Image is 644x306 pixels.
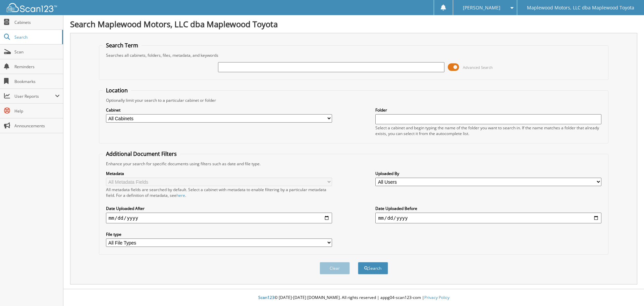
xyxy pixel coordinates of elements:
div: Select a cabinet and begin typing the name of the folder you want to search in. If the name match... [375,125,601,136]
div: © [DATE]-[DATE] [DOMAIN_NAME]. All rights reserved | appg04-scan123-com | [63,290,644,306]
span: Scan123 [258,295,274,300]
label: Date Uploaded After [106,206,332,211]
div: Enhance your search for specific documents using filters such as date and file type. [103,161,605,167]
label: Folder [375,107,601,113]
div: All metadata fields are searched by default. Select a cabinet with metadata to enable filtering b... [106,187,332,198]
label: Cabinet [106,107,332,113]
label: Uploaded By [375,171,601,176]
img: scan123-logo-white.svg [7,3,57,12]
span: [PERSON_NAME] [463,6,500,10]
legend: Location [103,87,131,94]
span: Help [14,108,60,114]
div: Searches all cabinets, folders, files, metadata, and keywords [103,52,605,58]
span: Announcements [14,123,60,129]
span: Advanced Search [463,65,493,70]
button: Search [358,262,388,274]
input: start [106,213,332,223]
a: here [176,192,185,198]
div: Optionally limit your search to a particular cabinet or folder [103,97,605,103]
label: Metadata [106,171,332,176]
button: Clear [320,262,350,274]
span: Reminders [14,64,60,70]
legend: Additional Document Filters [103,150,180,158]
span: Scan [14,49,60,55]
label: File type [106,231,332,237]
span: Search [14,34,59,40]
span: Maplewood Motors, LLC dba Maplewood Toyota [527,6,634,10]
span: Cabinets [14,19,60,25]
legend: Search Term [103,42,142,49]
input: end [375,213,601,223]
span: Bookmarks [14,79,60,84]
span: User Reports [14,93,55,99]
label: Date Uploaded Before [375,206,601,211]
h1: Search Maplewood Motors, LLC dba Maplewood Toyota [70,18,637,30]
a: Privacy Policy [424,295,449,300]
